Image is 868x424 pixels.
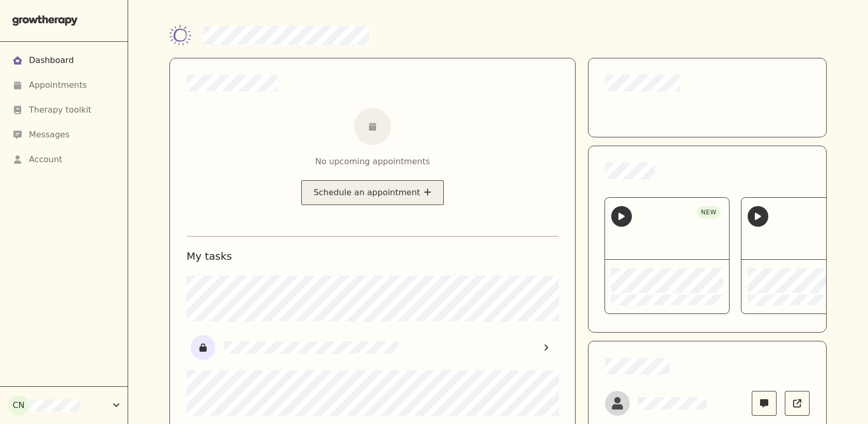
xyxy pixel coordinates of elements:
[29,79,87,91] div: Appointments
[12,48,115,73] a: Dashboard
[605,198,729,313] button: New
[315,155,430,168] div: No upcoming appointments
[605,391,630,416] img: Thomas Andrews picture
[741,198,865,313] button: New
[605,198,729,260] div: Welcome to your client portal
[12,15,78,26] img: Grow Therapy
[301,180,444,205] button: Schedule an appointment
[12,98,115,122] a: Therapy toolkit
[12,147,115,172] a: Account
[12,122,115,147] a: Messages
[741,198,865,260] div: What are mental health check-ins?
[752,391,777,416] a: Message Thomas Andrews
[29,153,63,166] div: Account
[12,73,115,98] a: Appointments
[8,395,29,416] div: CN
[29,54,74,67] div: Dashboard
[785,391,810,416] a: Book follow up appointment for Thomas Andrews
[697,206,721,218] div: New
[29,104,91,116] div: Therapy toolkit
[187,249,559,263] h1: My tasks
[29,129,69,141] div: Messages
